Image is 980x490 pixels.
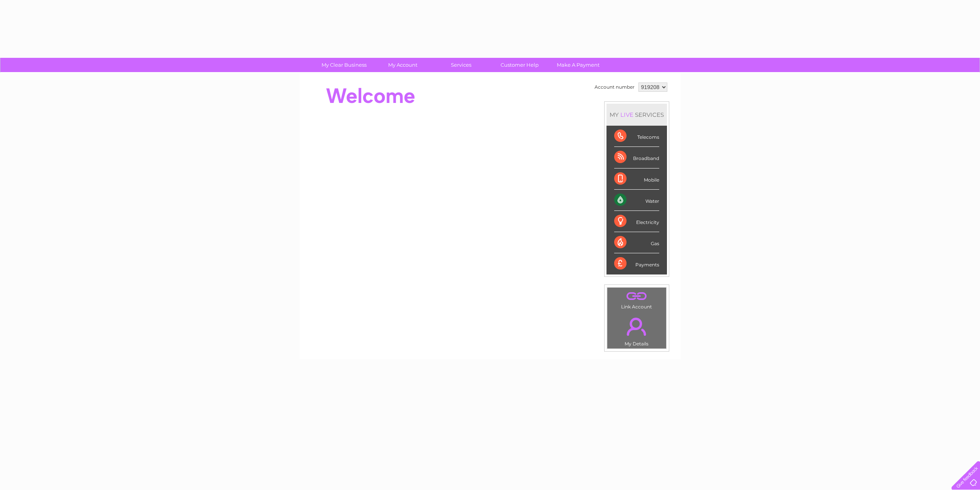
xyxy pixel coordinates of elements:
a: My Clear Business [312,58,376,72]
a: . [609,313,664,340]
div: Mobile [614,168,659,190]
td: My Details [607,311,667,349]
a: Make A Payment [546,58,610,72]
div: Electricity [614,211,659,232]
div: LIVE [619,111,635,118]
a: . [609,290,664,303]
a: My Account [371,58,434,72]
div: Gas [614,232,659,253]
td: Account number [593,81,637,94]
div: MY SERVICES [606,104,667,126]
div: Payments [614,253,659,274]
div: Telecoms [614,126,659,147]
a: Services [429,58,493,72]
a: Customer Help [488,58,551,72]
td: Link Account [607,287,667,312]
div: Broadband [614,147,659,168]
div: Water [614,190,659,211]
